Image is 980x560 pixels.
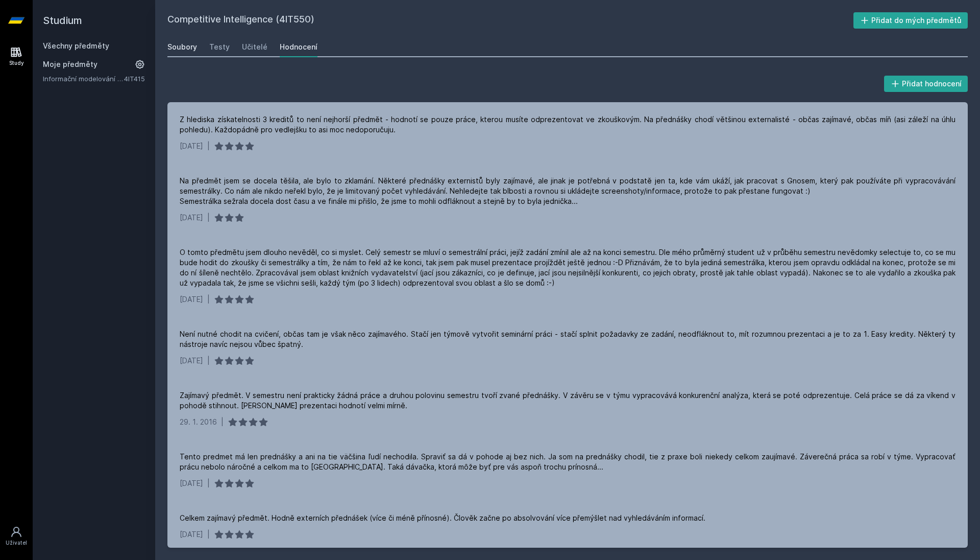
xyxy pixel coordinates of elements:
div: [DATE] [180,141,203,151]
a: Všechny předměty [43,41,109,50]
div: Zajímavý předmět. V semestru není prakticky žádná práce a druhou polovinu semestru tvoří zvané př... [180,390,955,411]
span: Moje předměty [43,59,97,69]
div: | [207,294,210,305]
a: Informační modelování organizací [43,74,124,84]
div: [DATE] [180,294,203,305]
h2: Competitive Intelligence (4IT550) [167,12,853,29]
div: Tento predmet má len prednášky a ani na tie väčšina ľudí nechodila. Spraviť sa dá v pohode aj bez... [180,452,955,472]
div: Na předmět jsem se docela těšila, ale bylo to zklamání. Některé přednášky externistů byly zajímav... [180,176,955,206]
div: Z hlediska získatelnosti 3 kreditů to není nejhorší předmět - hodnotí se pouze práce, kterou musí... [180,114,955,135]
div: [DATE] [180,478,203,488]
div: | [207,356,210,366]
div: Hodnocení [280,42,317,52]
button: Přidat do mých předmětů [853,12,968,29]
a: Testy [209,37,230,57]
div: [DATE] [180,213,203,223]
div: O tomto předmětu jsem dlouho nevěděl, co si myslet. Celý semestr se mluví o semestrální práci, je... [180,247,955,288]
a: Uživatel [2,521,31,552]
a: Učitelé [242,37,267,57]
a: Hodnocení [280,37,317,57]
div: | [207,141,210,151]
div: Učitelé [242,42,267,52]
div: Celkem zajímavý předmět. Hodně externích přednášek (více či méně přínosné). Člověk začne po absol... [180,513,705,523]
div: Uživatel [6,539,27,547]
div: | [207,529,210,540]
div: | [221,417,224,427]
div: [DATE] [180,529,203,540]
div: | [207,478,210,488]
a: Study [2,41,31,72]
div: Testy [209,42,230,52]
div: [DATE] [180,356,203,366]
a: 4IT415 [124,75,145,83]
a: Soubory [167,37,197,57]
div: Soubory [167,42,197,52]
div: Není nutné chodit na cvičení, občas tam je však něco zajímavého. Stačí jen týmově vytvořit seminá... [180,329,955,349]
button: Přidat hodnocení [884,76,968,92]
div: | [207,213,210,223]
div: Study [9,59,24,67]
div: 29. 1. 2016 [180,417,217,427]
